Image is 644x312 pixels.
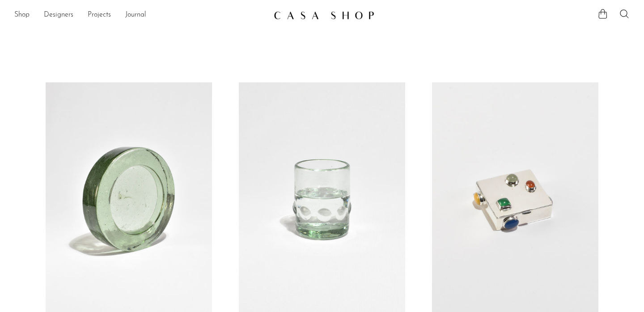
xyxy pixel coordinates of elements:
[14,9,30,21] a: Shop
[14,8,267,23] ul: NEW HEADER MENU
[88,9,111,21] a: Projects
[14,8,267,23] nav: Desktop navigation
[44,9,73,21] a: Designers
[125,9,146,21] a: Journal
